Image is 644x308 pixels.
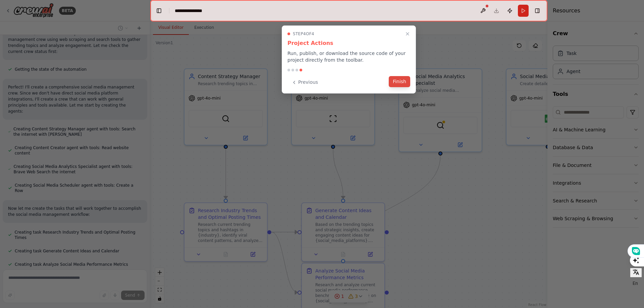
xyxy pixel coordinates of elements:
span: Step 4 of 4 [293,31,314,37]
p: Run, publish, or download the source code of your project directly from the toolbar. [287,50,410,63]
button: Previous [287,77,322,88]
button: Finish [389,76,410,87]
button: Hide left sidebar [154,6,164,15]
button: Close walkthrough [404,30,412,38]
h3: Project Actions [287,39,410,47]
